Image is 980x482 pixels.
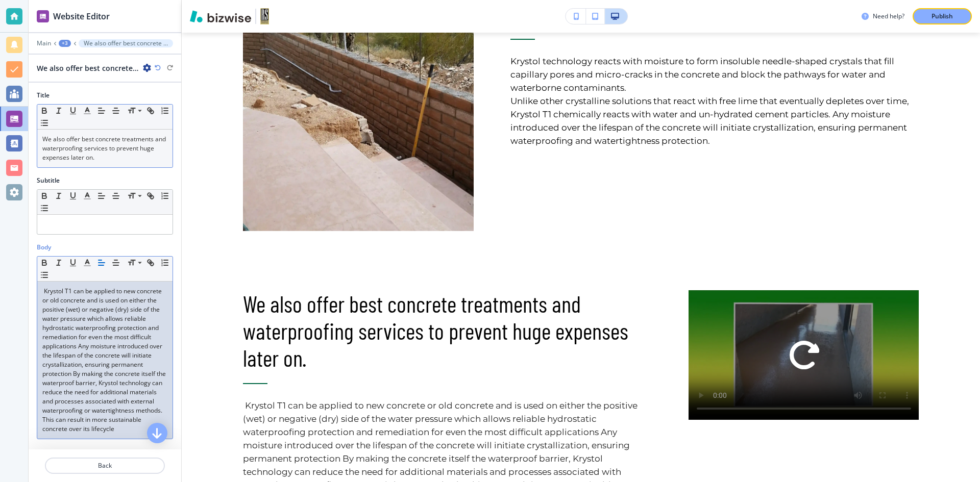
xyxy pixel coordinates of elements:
p: Krystol technology reacts with moisture to form insoluble needle-shaped crystals that fill capill... [510,55,919,94]
h2: Button One [37,447,71,456]
button: Publish [913,8,972,24]
h2: Subtitle [37,176,60,185]
h2: Body [37,243,51,252]
h3: Need help? [873,12,904,21]
h2: Title [37,91,50,100]
h2: We also offer best concrete treatments and waterproofing services to prevent huge expenses later on. [37,63,139,73]
p: Back [46,461,164,470]
img: e6dd1e17d93ac199ed6995768785c1d8.webp [243,27,474,231]
img: Your Logo [260,8,269,24]
p: We also offer best concrete treatments and waterproofing services to prevent huge expenses later on. [42,135,167,162]
p: Unlike other crystalline solutions that react with free lime that eventually depletes over time, ... [510,94,919,147]
p: We also offer best concrete treatments and waterproofing services to prevent huge expenses later on. [84,40,168,47]
img: Bizwise Logo [190,10,251,22]
h2: Website Editor [53,10,110,22]
div: Play button for video with title: undefined [689,290,919,420]
button: We also offer best concrete treatments and waterproofing services to prevent huge expenses later on. [79,39,173,47]
img: editor icon [37,10,49,22]
button: Back [45,458,165,474]
span: Krystol T1 can be applied to new concrete or old concrete and is used on either the positive (wet... [42,287,167,433]
p: Publish [932,12,953,21]
button: Main [37,40,51,47]
button: +3 [59,40,71,47]
p: We also offer best concrete treatments and waterproofing services to prevent huge expenses later on. [243,290,652,371]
